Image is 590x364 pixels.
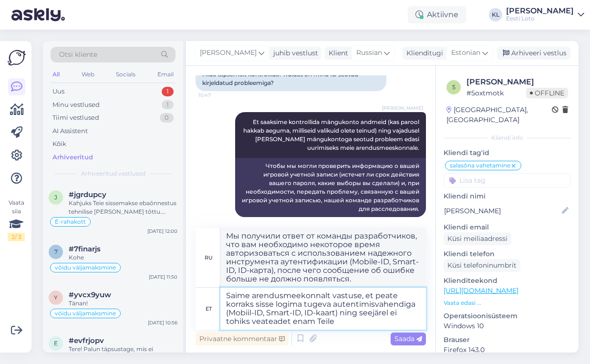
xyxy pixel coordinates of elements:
p: Firefox 143.0 [444,345,571,355]
div: Minu vestlused [52,100,100,110]
p: Windows 10 [444,321,571,331]
div: [PERSON_NAME] [466,76,568,88]
div: KL [489,8,502,21]
span: Et saaksime kontrollida mängukonto andmeid (kas parool hakkab aeguma, milliseid valikuid olete te... [243,118,421,151]
p: Kliendi telefon [444,249,571,259]
p: Klienditeekond [444,276,571,286]
span: [PERSON_NAME] [200,48,257,58]
span: 7 [54,248,58,255]
div: 1 [162,87,174,96]
div: All [51,68,62,81]
div: Klient [325,48,348,58]
span: e [54,340,58,347]
a: [PERSON_NAME]Eesti Loto [506,7,584,22]
a: [URL][DOMAIN_NAME] [444,286,518,295]
span: Offline [526,88,568,98]
div: Tänan! [69,299,177,308]
div: 0 [160,113,174,123]
div: [DATE] 11:50 [149,273,177,281]
div: Uus [52,87,64,96]
p: Kliendi email [444,222,571,232]
div: [GEOGRAPHIC_DATA], [GEOGRAPHIC_DATA] [446,105,552,125]
input: Lisa nimi [444,206,560,216]
textarea: Saime arendusmeekonnalt vastuse, et peate korraks sisse logima tugeva autentimisvahendiga (Mobiil... [220,288,426,330]
p: Kliendi nimi [444,191,571,201]
span: võidu väljamaksmine [55,265,116,270]
div: Kahjuks Teie sissemakse ebaõnnestus tehnilise [PERSON_NAME] tõttu. Kontrollisime ostu [PERSON_NAM... [69,199,177,216]
div: Kliendi info [444,134,571,142]
div: Tere! Palun täpsustage, mis ei [PERSON_NAME] mis juhtub, kui proovite seda avada. Kas olete proov... [69,345,177,362]
span: võidu väljamaksmine [55,311,116,316]
div: Arhiveeri vestlus [497,47,570,60]
div: Eesti Loto [506,15,574,22]
span: j [54,194,57,201]
div: juhib vestlust [269,48,318,58]
span: #evfrjopv [69,336,104,345]
p: Kliendi tag'id [444,148,571,158]
div: Web [80,68,96,81]
div: ru [205,250,213,266]
div: [PERSON_NAME] [506,7,574,15]
div: Mida täpsemalt kontrollida? Kuidas on minu ID seotud kirjeldatud probleemiga? [196,66,386,91]
img: Askly Logo [8,49,26,67]
div: 1 [162,100,174,110]
span: Estonian [451,48,480,58]
div: Privaatne kommentaar [196,333,289,345]
div: Kõik [52,139,66,149]
div: # 5oxtmotk [466,88,526,98]
span: [PERSON_NAME] [382,104,423,112]
div: 2 / 3 [8,233,25,241]
span: salasõna vahetamine [450,163,510,168]
p: Vaata edasi ... [444,299,571,307]
div: Küsi telefoninumbrit [444,259,520,272]
span: #7finarjs [69,245,101,253]
span: #yvcx9yuw [69,291,111,299]
span: Arhiveeritud vestlused [81,169,145,178]
div: Socials [114,68,137,81]
textarea: Мы получили ответ от команды разработчиков, что вам необходимо некоторое время авторизоваться с и... [220,228,426,287]
div: [DATE] 12:00 [147,228,177,235]
span: #jgrdupcy [69,190,106,199]
span: Otsi kliente [59,50,97,60]
span: y [54,294,58,301]
p: Operatsioonisüsteem [444,311,571,321]
div: Vaata siia [8,198,25,241]
input: Lisa tag [444,173,571,187]
div: Klienditugi [403,48,443,58]
div: Aktiivne [408,6,466,23]
div: AI Assistent [52,126,88,136]
div: Arhiveeritud [52,153,93,162]
span: E-rahakott [55,219,86,225]
div: Kohe [69,253,177,262]
span: Saada [394,334,422,343]
span: 5 [452,83,455,91]
div: Tiimi vestlused [52,113,99,123]
span: Nähtud ✓ 10:57 [386,218,423,225]
div: Küsi meiliaadressi [444,232,511,245]
span: 10:47 [198,92,234,99]
div: Чтобы мы могли проверить информацию о вашей игровой учетной записи (истечет ли срок действия ваше... [235,158,426,217]
div: [DATE] 10:56 [148,319,177,326]
span: Russian [356,48,382,58]
div: Email [155,68,176,81]
div: et [206,301,212,317]
p: Brauser [444,335,571,345]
